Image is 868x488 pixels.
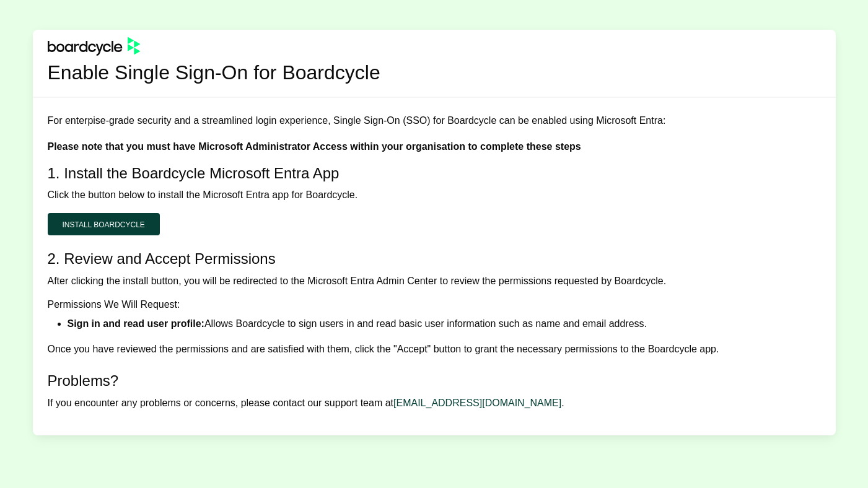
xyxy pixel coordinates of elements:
b: Please note that you must have Microsoft Administrator Access within your organisation to complet... [48,141,581,152]
p: Once you have reviewed the permissions and are satisfied with them, click the "Accept" button to ... [48,341,821,357]
p: If you encounter any problems or concerns, please contact our support team at . [48,395,821,411]
li: Allows Boardcycle to sign users in and read basic user information such as name and email address. [68,316,821,332]
a: [EMAIL_ADDRESS][DOMAIN_NAME] [393,398,561,408]
img: Boardcycle Logo [48,37,140,56]
h4: 2. Review and Accept Permissions [48,250,821,268]
h4: 1. Install the Boardcycle Microsoft Entra App [48,165,821,183]
a: Install Boardcycle [48,213,160,235]
h6: Permissions We Will Request: [48,298,821,310]
h4: Problems? [48,372,821,390]
strong: Sign in and read user profile: [68,318,204,329]
p: For enterpise-grade security and a streamlined login experience, Single Sign-On (SSO) for Boardcy... [48,113,821,129]
p: After clicking the install button, you will be redirected to the Microsoft Entra Admin Center to ... [48,273,821,289]
p: Click the button below to install the Microsoft Entra app for Boardcycle. [48,187,821,203]
h2: Enable Single Sign-On for Boardcycle [48,61,821,84]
